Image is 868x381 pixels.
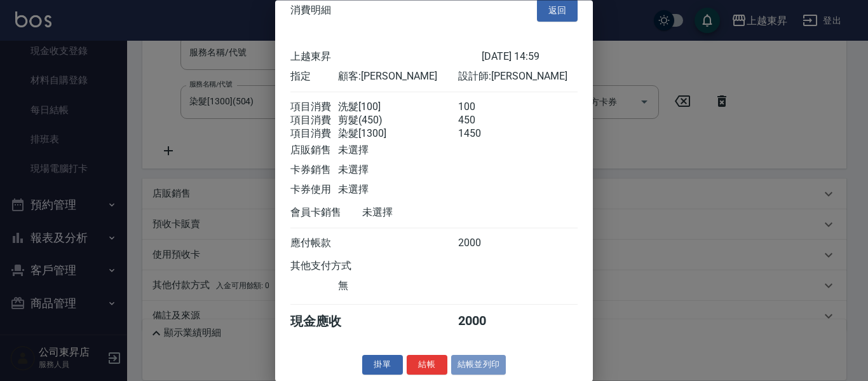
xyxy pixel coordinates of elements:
div: 上越東昇 [290,51,482,64]
div: 450 [458,114,506,128]
div: 應付帳款 [290,237,338,251]
div: 2000 [458,237,506,251]
div: [DATE] 14:59 [482,51,578,64]
div: 2000 [458,314,506,331]
div: 洗髮[100] [338,101,458,114]
div: 剪髮(450) [338,114,458,128]
div: 未選擇 [338,144,458,158]
div: 染髮[1300] [338,128,458,141]
div: 現金應收 [290,314,362,331]
div: 項目消費 [290,114,338,128]
div: 項目消費 [290,128,338,141]
span: 消費明細 [290,4,331,17]
div: 項目消費 [290,101,338,114]
div: 卡券使用 [290,184,338,197]
div: 無 [338,280,458,293]
div: 指定 [290,71,338,84]
div: 未選擇 [338,184,458,197]
div: 1450 [458,128,506,141]
div: 未選擇 [338,164,458,177]
div: 其他支付方式 [290,260,386,274]
button: 結帳並列印 [451,356,506,375]
div: 設計師: [PERSON_NAME] [458,71,578,84]
button: 結帳 [407,356,447,375]
button: 掛單 [362,356,403,375]
div: 店販銷售 [290,144,338,158]
div: 卡券銷售 [290,164,338,177]
div: 會員卡銷售 [290,207,362,220]
div: 未選擇 [362,207,482,220]
div: 100 [458,101,506,114]
div: 顧客: [PERSON_NAME] [338,71,458,84]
